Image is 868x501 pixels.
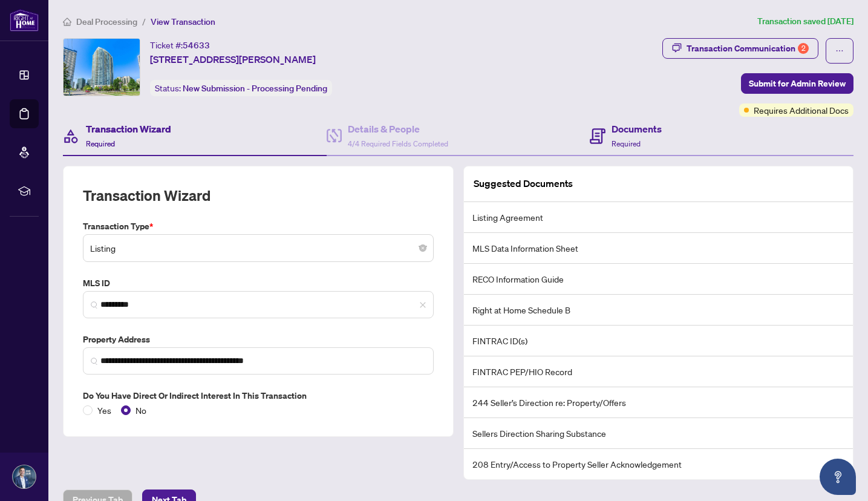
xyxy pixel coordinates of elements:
[798,43,809,54] div: 2
[820,459,856,495] button: Open asap
[348,122,448,136] h4: Details & People
[464,387,853,418] li: 244 Seller’s Direction re: Property/Offers
[662,38,818,59] button: Transaction Communication2
[474,176,573,191] article: Suggested Documents
[464,295,853,326] li: Right at Home Schedule B
[612,139,641,148] span: Required
[464,356,853,387] li: FINTRAC PEP/HIO Record
[93,404,116,417] span: Yes
[90,237,426,260] span: Listing
[151,16,215,27] span: View Transaction
[91,301,98,309] img: search_icon
[835,47,844,55] span: ellipsis
[91,358,98,365] img: search_icon
[86,122,171,136] h4: Transaction Wizard
[150,52,316,67] span: [STREET_ADDRESS][PERSON_NAME]
[86,139,115,148] span: Required
[687,39,809,58] div: Transaction Communication
[83,389,434,402] label: Do you have direct or indirect interest in this transaction
[464,449,853,479] li: 208 Entry/Access to Property Seller Acknowledgement
[464,326,853,356] li: FINTRAC ID(s)
[612,122,662,136] h4: Documents
[464,202,853,233] li: Listing Agreement
[131,404,151,417] span: No
[63,18,71,26] span: home
[754,103,849,117] span: Requires Additional Docs
[183,83,327,94] span: New Submission - Processing Pending
[64,39,140,96] img: IMG-C12418295_1.jpg
[183,40,210,51] span: 54633
[749,74,846,93] span: Submit for Admin Review
[464,233,853,264] li: MLS Data Information Sheet
[83,186,210,205] h2: Transaction Wizard
[464,264,853,295] li: RECO Information Guide
[150,38,210,52] div: Ticket #:
[419,301,426,309] span: close
[348,139,448,148] span: 4/4 Required Fields Completed
[10,9,39,31] img: logo
[757,15,853,28] article: Transaction saved [DATE]
[76,16,137,27] span: Deal Processing
[150,80,332,96] div: Status:
[419,244,426,252] span: close-circle
[142,15,146,28] li: /
[464,418,853,449] li: Sellers Direction Sharing Substance
[13,465,36,488] img: Profile Icon
[83,333,434,346] label: Property Address
[83,277,434,290] label: MLS ID
[83,220,434,233] label: Transaction Type
[741,73,853,94] button: Submit for Admin Review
